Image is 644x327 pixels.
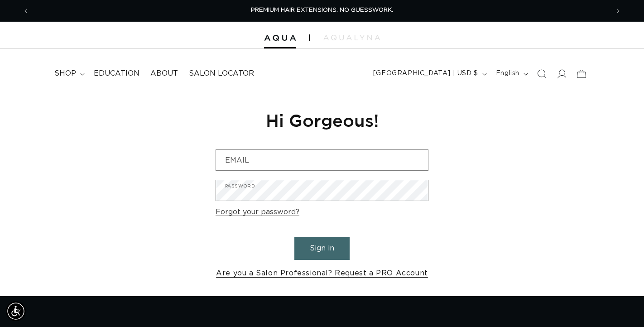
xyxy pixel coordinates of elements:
[496,69,519,78] span: English
[216,109,428,131] h1: Hi Gorgeous!
[16,2,36,19] button: Previous announcement
[294,237,350,260] button: Sign in
[373,69,478,78] span: [GEOGRAPHIC_DATA] | USD $
[189,69,254,78] span: Salon Locator
[145,63,183,84] a: About
[94,69,139,78] span: Education
[521,229,644,327] iframe: Chat Widget
[323,35,380,40] img: aqualyna.com
[54,69,76,78] span: shop
[216,206,299,219] a: Forgot your password?
[88,63,145,84] a: Education
[251,7,393,13] span: PREMIUM HAIR EXTENSIONS. NO GUESSWORK.
[368,65,490,82] button: [GEOGRAPHIC_DATA] | USD $
[490,65,532,82] button: English
[49,63,88,84] summary: shop
[264,35,296,41] img: Aqua Hair Extensions
[216,150,428,170] input: Email
[183,63,260,84] a: Salon Locator
[532,64,552,84] summary: Search
[216,267,428,280] a: Are you a Salon Professional? Request a PRO Account
[150,69,178,78] span: About
[608,2,628,19] button: Next announcement
[6,301,26,321] div: Accessibility Menu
